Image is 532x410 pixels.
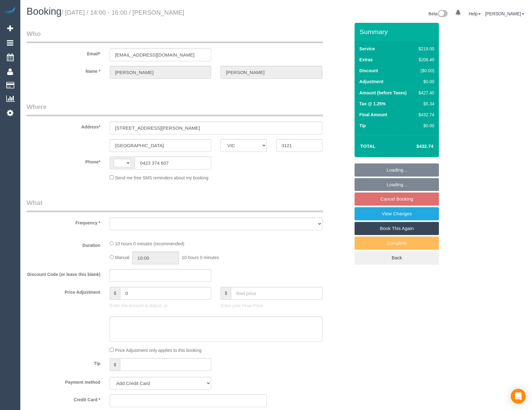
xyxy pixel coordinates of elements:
span: Price Adjustment only applies to this booking [115,348,201,353]
label: Payment method [22,377,105,385]
img: Automaid Logo [4,6,16,15]
legend: What [27,198,323,212]
label: Tax @ 1.25% [359,101,385,107]
p: Enter the Amount to Adjust, or [110,302,211,309]
label: Extras [359,57,373,63]
h3: Summary [360,28,436,35]
span: Booking [27,6,62,17]
div: $219.00 [416,46,434,52]
a: Back [355,251,439,264]
span: 10 hours 0 minutes (recommended) [115,241,184,246]
input: Suburb* [110,139,211,152]
label: Discount Code (or leave this blank) [22,269,105,277]
legend: Where [27,102,323,116]
div: $427.40 [416,90,434,96]
label: Adjustment [359,78,383,85]
h4: $432.74 [398,144,433,149]
span: Send me free SMS reminders about my booking [115,175,208,180]
label: Tip [22,358,105,367]
span: $ [110,287,120,300]
input: Email* [110,48,211,61]
label: Frequency * [22,217,105,226]
span: Manual [115,255,129,260]
label: Final Amount [359,112,387,118]
span: $ [221,287,231,300]
strong: Total [360,143,375,149]
label: Service [359,46,375,52]
label: Price Adjustment [22,287,105,295]
input: First Name* [110,66,211,79]
input: Post Code* [276,139,322,152]
div: Open Intercom Messenger [511,389,526,404]
div: $0.00 [416,78,434,85]
a: Help [469,11,481,16]
div: $5.34 [416,101,434,107]
a: View Changes [355,207,439,220]
label: Phone* [22,157,105,165]
a: [PERSON_NAME] [485,11,524,16]
iframe: Secure card payment input frame [115,398,261,404]
img: New interface [437,10,448,18]
a: Book This Again [355,222,439,235]
legend: Who [27,29,323,43]
label: Credit Card * [22,394,105,403]
label: Duration [22,240,105,248]
div: ($0.00) [416,67,434,74]
small: / [DATE] / 14:00 - 16:00 / [PERSON_NAME] [62,9,184,16]
label: Discount [359,67,378,74]
input: final price [231,287,322,300]
label: Email* [22,48,105,57]
p: Enter your Final Price [221,302,322,309]
div: $0.00 [416,122,434,129]
label: Name * [22,66,105,74]
div: $432.74 [416,112,434,118]
a: Beta [429,11,448,16]
span: $ [110,358,120,371]
input: Last Name* [221,66,322,79]
label: Address* [22,122,105,130]
input: Phone* [135,157,211,169]
div: $208.40 [416,57,434,63]
label: Amount (before Taxes) [359,90,406,96]
span: 10 hours 0 minutes [182,255,219,260]
label: Tip [359,122,366,129]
